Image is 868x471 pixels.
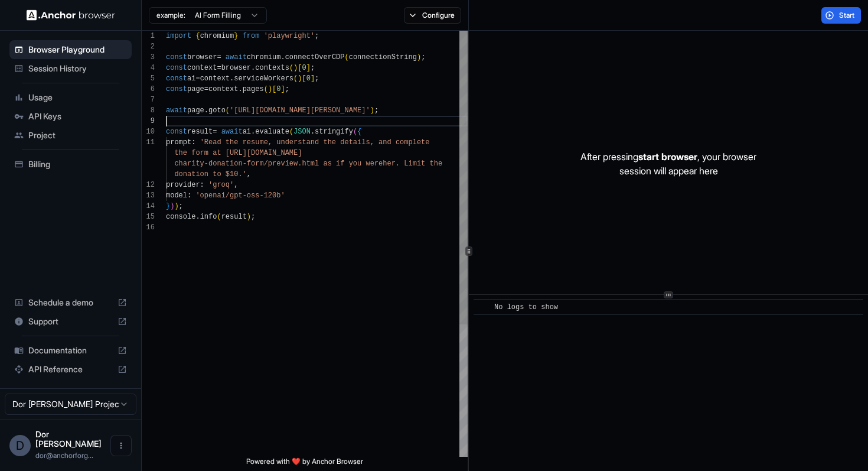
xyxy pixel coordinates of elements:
span: Support [28,316,113,327]
span: contexts [255,64,289,72]
span: 0 [276,85,280,93]
div: API Reference [9,360,132,379]
span: ] [311,74,315,83]
span: const [166,53,187,61]
div: Billing [9,155,132,174]
span: Dor Dankner [35,429,102,449]
span: ; [285,85,289,93]
span: prompt [166,138,191,147]
span: context [208,85,238,93]
div: 16 [142,222,155,233]
span: = [195,74,200,83]
span: No logs to show [494,303,558,311]
div: Session History [9,59,132,78]
span: the form at [URL][DOMAIN_NAME] [174,149,302,157]
span: [ [302,74,306,83]
span: : [191,138,195,147]
span: ; [251,213,255,221]
span: ) [298,74,302,83]
span: ; [179,202,183,210]
span: example: [156,11,185,20]
span: ; [374,106,378,115]
div: 1 [142,31,155,41]
span: page [187,85,204,93]
span: browser [187,53,217,61]
span: 'playwright' [264,32,315,40]
div: 5 [142,73,155,84]
span: 0 [306,74,311,83]
span: . [311,128,315,136]
span: '[URL][DOMAIN_NAME][PERSON_NAME]' [230,106,370,115]
div: API Keys [9,107,132,126]
div: D [9,435,31,456]
span: ; [311,64,315,72]
span: const [166,64,187,72]
span: console [166,213,195,221]
span: connectionString [349,53,417,61]
span: donation to $10.' [174,170,246,178]
span: ) [247,213,251,221]
span: pages [243,85,264,93]
span: Powered with ❤️ by Anchor Browser [246,457,363,471]
span: const [166,85,187,93]
span: ; [315,74,319,83]
span: 'groq' [208,181,234,189]
button: Open menu [110,435,132,456]
span: ) [370,106,374,115]
span: ( [289,64,293,72]
button: Start [821,7,861,24]
span: evaluate [255,128,289,136]
span: . [251,64,255,72]
span: ; [421,53,425,61]
span: ( [293,74,298,83]
div: 12 [142,180,155,190]
span: = [204,85,208,93]
span: . [280,53,285,61]
span: } [234,32,238,40]
span: model [166,191,187,200]
span: API Reference [28,363,113,375]
span: Billing [28,158,127,170]
span: 0 [302,64,306,72]
span: { [357,128,361,136]
span: lete [413,138,430,147]
p: After pressing , your browser session will appear here [580,150,756,178]
span: browser [221,64,251,72]
span: Browser Playground [28,44,127,56]
span: { [195,32,200,40]
div: 14 [142,201,155,212]
span: } [166,202,170,210]
span: start browser [638,151,697,163]
span: chromium [200,32,234,40]
span: provider [166,181,200,189]
span: = [217,53,221,61]
span: Schedule a demo [28,297,113,308]
span: 'Read the resume, understand the details, and comp [200,138,413,147]
button: Configure [404,7,461,24]
span: : [200,181,204,189]
span: Session History [28,63,127,74]
div: 2 [142,41,155,52]
span: . [230,74,234,83]
div: Project [9,126,132,145]
span: page [187,106,204,115]
span: , [234,181,238,189]
img: Anchor Logo [27,9,115,21]
span: await [221,128,243,136]
div: 13 [142,190,155,201]
span: ( [226,106,230,115]
span: ) [417,53,421,61]
div: Documentation [9,341,132,360]
span: chromium [247,53,281,61]
span: her. Limit the [383,160,442,168]
span: context [200,74,230,83]
span: await [166,106,187,115]
div: 6 [142,84,155,95]
span: ai [187,74,195,83]
span: ( [353,128,357,136]
span: const [166,128,187,136]
span: = [217,64,221,72]
span: ) [268,85,272,93]
div: 15 [142,212,155,222]
span: Start [839,11,856,20]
